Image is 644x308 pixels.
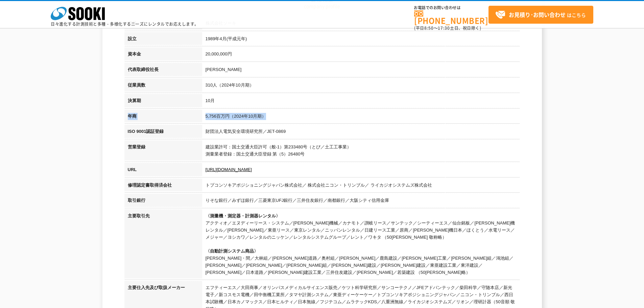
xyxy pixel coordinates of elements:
th: 従業員数 [124,78,202,94]
td: 財団法人電気安全環境研究所／JET-0869 [202,125,520,140]
td: 310人（2024年10月期） [202,78,520,94]
span: はこちら [495,10,586,20]
span: (平日 ～ 土日、祝日除く) [414,25,481,31]
td: [PERSON_NAME] [202,63,520,78]
td: 10月 [202,94,520,110]
th: 代表取締役社長 [124,63,202,78]
a: [URL][DOMAIN_NAME] [206,167,252,172]
th: 主要取引先 [124,209,202,281]
span: 〈自動計測システム商品〉 [206,248,258,254]
td: アクティオ／エヌディーリース・システム／[PERSON_NAME]機械／カナモト／讃岐リース／サンテック／シーティーエス／仙台銘板／[PERSON_NAME]機レンタル／[PERSON_NAME... [202,209,520,281]
th: 取引銀行 [124,194,202,209]
td: 5,756百万円（2024年10月期） [202,110,520,125]
th: 資本金 [124,47,202,63]
span: 8:50 [424,25,434,31]
th: 設立 [124,32,202,48]
th: 修理認定書取得済会社 [124,179,202,194]
strong: お見積り･お問い合わせ [509,10,566,19]
span: 〈測量機・測定器・計測器レンタル〉 [206,213,280,218]
th: 営業登録 [124,140,202,163]
td: 20,000,000円 [202,47,520,63]
th: 決算期 [124,94,202,110]
td: りそな銀行／みずほ銀行／三菱東京UFJ銀行／三井住友銀行／南都銀行／大阪シティ信用金庫 [202,194,520,209]
span: 17:30 [438,25,450,31]
th: 年商 [124,110,202,125]
th: ISO 9001認証登録 [124,125,202,140]
td: 1989年4月(平成元年) [202,32,520,48]
p: 日々進化する計測技術と多種・多様化するニーズにレンタルでお応えします。 [51,22,199,26]
td: トプコンソキアポジショニングジャパン株式会社／ 株式会社ニコン・トリンブル／ ライカジオシステムズ株式会社 [202,179,520,194]
a: お見積り･お問い合わせはこちら [488,6,593,24]
span: お電話でのお問い合わせは [414,6,488,10]
td: 建設業許可：国土交通大臣許可（般-1）第233480号（とび／土工工事業） 測量業者登録：国土交通大臣登録 第（5）26480号 [202,140,520,163]
a: [PHONE_NUMBER] [414,10,488,24]
th: URL [124,163,202,179]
